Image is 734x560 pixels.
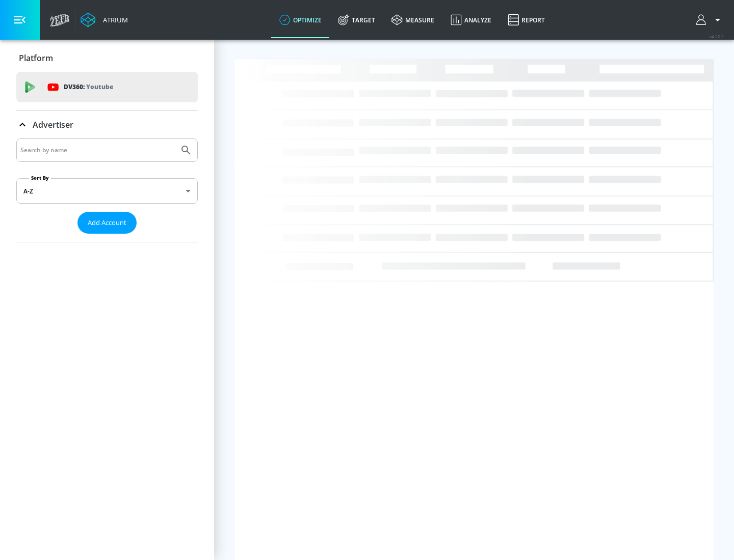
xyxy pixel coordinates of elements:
[29,175,51,181] label: Sort By
[710,34,724,39] span: v 4.22.2
[330,2,383,38] a: Target
[88,217,126,229] span: Add Account
[16,110,198,139] div: Advertiser
[442,2,500,38] a: Analyze
[16,138,198,242] div: Advertiser
[383,2,442,38] a: measure
[77,212,137,234] button: Add Account
[81,12,128,27] a: Atrium
[99,15,128,24] div: Atrium
[16,72,198,102] div: DV360: Youtube
[16,44,198,72] div: Platform
[271,2,330,38] a: optimize
[33,119,73,130] p: Advertiser
[16,178,198,204] div: A-Z
[16,234,198,242] nav: list of Advertiser
[19,52,53,64] p: Platform
[86,81,113,92] p: Youtube
[500,2,553,38] a: Report
[20,144,175,157] input: Search by name
[64,81,113,93] p: DV360:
